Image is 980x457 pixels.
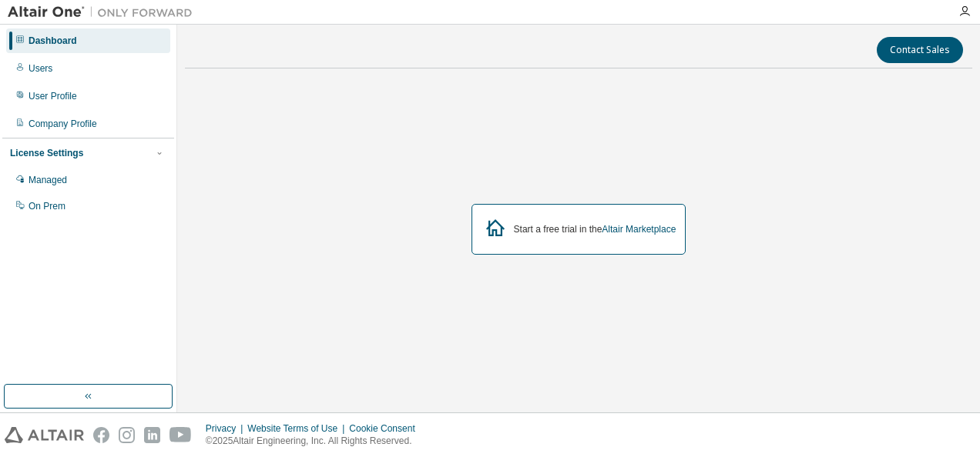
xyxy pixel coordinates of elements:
img: altair_logo.svg [5,427,84,443]
img: youtube.svg [169,427,192,443]
a: Altair Marketplace [602,224,676,235]
div: Managed [29,174,67,186]
img: instagram.svg [119,427,135,443]
img: facebook.svg [93,427,109,443]
div: Privacy [206,422,247,435]
div: Cookie Consent [349,422,424,435]
img: Altair One [8,5,200,20]
div: Users [29,62,52,75]
div: Website Terms of Use [247,422,349,435]
img: linkedin.svg [144,427,160,443]
div: On Prem [29,200,65,212]
button: Contact Sales [877,37,963,63]
div: License Settings [10,147,83,159]
div: Dashboard [29,35,77,47]
div: Start a free trial in the [514,223,676,235]
p: © 2025 Altair Engineering, Inc. All Rights Reserved. [206,435,425,448]
div: User Profile [29,90,77,102]
div: Company Profile [29,118,97,130]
